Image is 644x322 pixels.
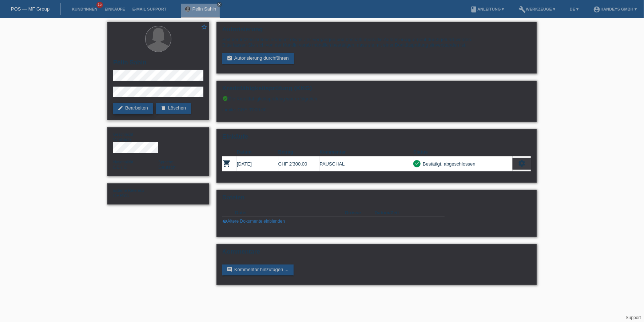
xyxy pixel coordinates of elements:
h2: Kommentare [222,248,531,259]
td: PAUSCHAL [319,156,413,171]
td: [DATE] [237,156,278,171]
a: Einkäufe [101,7,128,11]
i: check [414,161,420,166]
a: E-Mail Support [129,7,170,11]
span: Sprache [158,160,173,164]
i: assignment_turned_in [227,55,232,61]
th: Kommentar [319,148,413,156]
i: settings [518,159,526,167]
a: visibilityÄltere Dokumente einblenden [222,219,285,224]
th: Datum/Zeit [375,208,434,217]
span: Deutschland / C / 01.05.2008 [113,164,127,170]
a: account_circleHandeys GmbH ▾ [589,7,640,11]
i: star_border [201,24,207,30]
i: account_circle [593,6,600,13]
h2: Einkäufe [222,133,531,144]
i: delete [160,105,166,111]
i: verified_user [222,96,228,102]
th: Datum [237,148,278,156]
a: close [217,2,222,7]
div: Die Kreditfähigkeitsprüfung war erfolgreich. Limite: CHF 3'000.00 [222,96,531,118]
span: Nationalität [113,160,133,164]
h2: Dateien [222,194,531,205]
div: Weiblich [113,131,158,142]
a: deleteLöschen [156,103,191,114]
h2: Autorisierung [222,26,531,37]
a: star_border [201,24,207,31]
a: commentKommentar hinzufügen ... [222,265,294,275]
i: build [519,6,526,13]
div: Seit der letzten Autorisierung ist etwas Zeit vergangen und deshalb muss die Autorisierung erneut... [222,37,531,48]
td: CHF 2'300.00 [278,156,320,171]
a: Pelin Sahin [192,6,216,12]
a: bookAnleitung ▾ [466,7,508,11]
span: Externe Referenz [113,188,144,192]
a: editBearbeiten [113,103,153,114]
th: Grösse [345,208,374,217]
i: edit [118,105,123,111]
i: POSP00024063 [222,159,231,168]
th: Datei [235,208,345,217]
div: Bestätigt, abgeschlossen [421,160,476,168]
i: visibility [222,219,227,224]
a: buildWerkzeuge ▾ [515,7,559,11]
a: assignment_turned_inAutorisierung durchführen [222,53,294,64]
a: Support [626,315,641,320]
div: DERYA [113,187,158,198]
i: book [470,6,477,13]
a: DE ▾ [566,7,582,11]
h2: Kreditfähigkeitsprüfung (KKG) [222,85,531,96]
th: Betrag [278,148,320,156]
span: Geschlecht [113,132,133,136]
i: close [218,3,221,6]
span: 15 [96,2,103,8]
h2: Pelin Sahin [113,59,203,70]
span: Deutsch [158,164,176,170]
a: Kund*innen [68,7,101,11]
a: POS — MF Group [11,6,49,12]
th: Status [413,148,513,156]
i: comment [227,267,232,273]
